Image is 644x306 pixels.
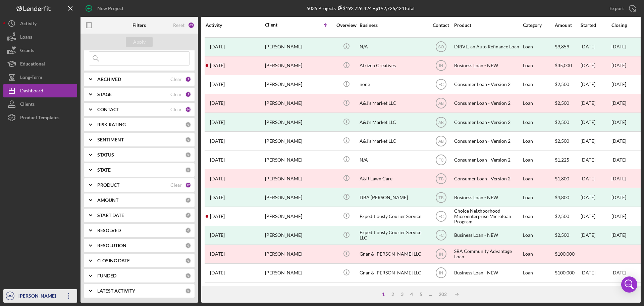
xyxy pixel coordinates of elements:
[97,258,130,263] b: CLOSING DATE
[210,157,225,163] time: 2023-06-13 20:30
[438,82,444,87] text: FC
[555,23,580,28] div: Amount
[581,94,611,112] div: [DATE]
[185,197,191,203] div: 0
[555,94,580,112] div: $2,500
[454,94,521,112] div: Consumer Loan - Version 2
[555,245,580,263] div: $100,000
[523,170,554,187] div: Loan
[185,76,191,82] div: 2
[555,213,569,219] span: $2,500
[581,170,611,187] div: [DATE]
[97,137,124,142] b: SENTIMENT
[20,57,45,72] div: Educational
[581,57,611,75] div: [DATE]
[581,151,611,169] div: [DATE]
[185,152,191,158] div: 0
[185,182,191,188] div: 12
[438,233,444,238] text: FC
[170,107,182,112] div: Clear
[307,5,415,11] div: 5035 Projects • $192,726,424 Total
[3,71,77,84] button: Long-Term
[3,289,77,303] button: MM[PERSON_NAME]
[523,188,554,206] div: Loan
[3,57,77,71] a: Educational
[397,292,407,297] div: 3
[265,226,332,244] div: [PERSON_NAME]
[555,138,569,144] span: $2,500
[210,214,225,219] time: 2024-01-05 15:13
[17,289,60,304] div: [PERSON_NAME]
[523,151,554,169] div: Loan
[360,38,427,56] div: N/A
[454,264,521,282] div: Business Loan - NEW
[97,107,119,112] b: CONTACT
[265,57,332,75] div: [PERSON_NAME]
[3,97,77,111] button: Clients
[210,63,225,68] time: 2025-08-13 21:25
[611,270,626,275] time: [DATE]
[581,226,611,244] div: [DATE]
[20,17,37,32] div: Activity
[97,243,126,248] b: RESOLUTION
[439,271,443,275] text: IN
[360,132,427,150] div: A&J’s Market LLC
[210,176,225,181] time: 2024-10-07 15:28
[3,84,77,97] a: Dashboard
[20,111,59,126] div: Product Templates
[581,188,611,206] div: [DATE]
[555,170,580,187] div: $1,800
[265,76,332,93] div: [PERSON_NAME]
[438,139,443,143] text: AB
[454,76,521,93] div: Consumer Loan - Version 2
[454,207,521,225] div: Choice Neighborhood Microenterprise Microloan Program
[454,113,521,131] div: Consumer Loan - Version 2
[185,243,191,249] div: 0
[97,288,135,294] b: LATEST ACTIVITY
[126,37,153,47] button: Apply
[170,92,182,97] div: Clear
[97,122,126,127] b: RISK RATING
[265,22,299,28] div: Client
[439,63,443,68] text: IN
[454,245,521,263] div: SBA Community Advantage Loan
[210,270,225,275] time: 2025-05-06 22:55
[523,113,554,131] div: Loan
[20,44,34,59] div: Grants
[170,77,182,82] div: Clear
[97,228,121,233] b: RESOLVED
[210,232,225,238] time: 2024-01-11 16:37
[20,84,43,99] div: Dashboard
[581,207,611,225] div: [DATE]
[133,37,146,47] div: Apply
[611,176,626,181] time: [DATE]
[611,44,626,49] div: [DATE]
[3,44,77,57] a: Grants
[336,5,372,11] div: $192,726,424
[3,30,77,44] a: Loans
[454,170,521,187] div: Consumer Loan - Version 2
[360,170,427,187] div: A&R Lawn Care
[7,294,13,298] text: MM
[611,157,626,163] time: [DATE]
[555,57,580,75] div: $35,000
[523,38,554,56] div: Loan
[379,292,388,297] div: 1
[523,94,554,112] div: Loan
[426,292,435,297] div: ...
[581,38,611,56] div: [DATE]
[97,198,118,203] b: AMOUNT
[523,57,554,75] div: Loan
[360,226,427,244] div: Expeditiously Courier Service LLC
[360,57,427,75] div: Afrizen Creatives
[428,23,453,28] div: Contact
[581,113,611,131] div: [DATE]
[555,38,580,56] div: $9,859
[185,273,191,279] div: 0
[611,62,626,68] time: [DATE]
[454,38,521,56] div: DRIVE, an Auto Refinance Loan
[210,100,225,106] time: 2024-12-10 16:55
[360,245,427,263] div: Gnar & [PERSON_NAME] LLC
[185,106,191,113] div: 44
